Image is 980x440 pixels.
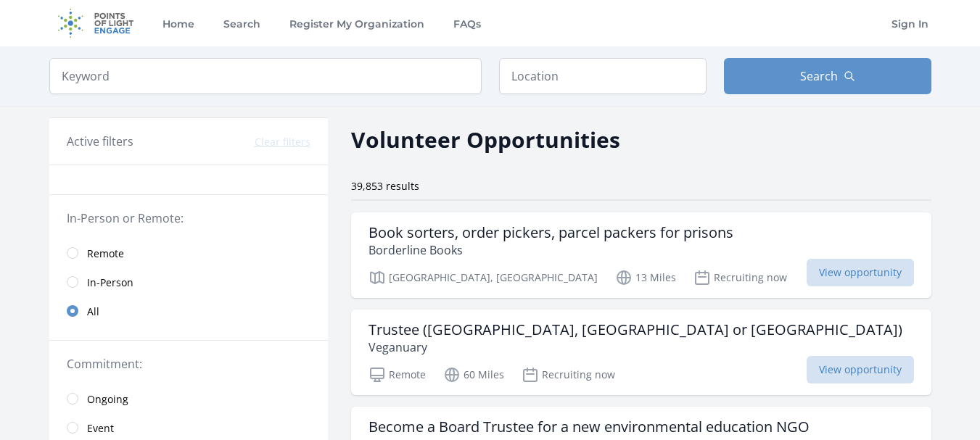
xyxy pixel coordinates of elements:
p: [GEOGRAPHIC_DATA], [GEOGRAPHIC_DATA] [368,269,598,286]
a: Remote [49,238,328,267]
p: 60 Miles [443,366,504,383]
h3: Book sorters, order pickers, parcel packers for prisons [368,224,733,241]
p: Recruiting now [693,269,787,286]
a: Book sorters, order pickers, parcel packers for prisons Borderline Books [GEOGRAPHIC_DATA], [GEOG... [351,212,931,298]
a: In-Person [49,267,328,296]
span: View opportunity [807,356,914,383]
span: Search [800,67,838,85]
h3: Become a Board Trustee for a new environmental education NGO [368,418,810,436]
button: Search [724,58,931,94]
h2: Volunteer Opportunities [351,123,620,156]
span: All [87,304,99,319]
span: In-Person [87,275,133,290]
a: All [49,296,328,325]
p: Veganuary [368,339,902,356]
p: Remote [368,366,426,383]
h3: Trustee ([GEOGRAPHIC_DATA], [GEOGRAPHIC_DATA] or [GEOGRAPHIC_DATA]) [368,321,902,339]
legend: In-Person or Remote: [67,209,310,227]
h3: Active filters [67,133,133,150]
input: Location [499,58,707,94]
button: Clear filters [255,135,310,149]
p: Borderline Books [368,241,733,259]
span: Ongoing [87,392,128,407]
a: Trustee ([GEOGRAPHIC_DATA], [GEOGRAPHIC_DATA] or [GEOGRAPHIC_DATA]) Veganuary Remote 60 Miles Rec... [351,310,931,395]
span: Remote [87,246,124,261]
a: Ongoing [49,384,328,413]
span: Event [87,421,114,436]
input: Keyword [49,58,482,94]
legend: Commitment: [67,355,310,373]
p: 13 Miles [615,269,676,286]
span: 39,853 results [351,179,419,193]
p: Recruiting now [522,366,615,383]
span: View opportunity [807,259,914,286]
